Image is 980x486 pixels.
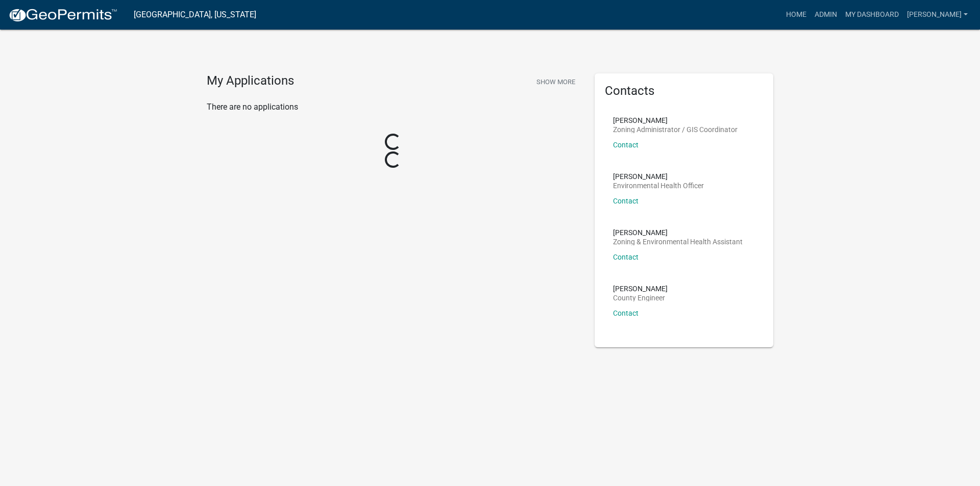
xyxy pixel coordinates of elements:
[811,5,841,24] a: Admin
[613,238,743,245] p: Zoning & Environmental Health Assistant
[605,84,763,98] h5: Contacts
[613,309,639,317] a: Contact
[903,5,972,24] a: [PERSON_NAME]
[613,117,738,124] p: [PERSON_NAME]
[613,229,743,236] p: [PERSON_NAME]
[207,101,579,113] p: There are no applications
[613,126,738,133] p: Zoning Administrator / GIS Coordinator
[782,5,811,24] a: Home
[207,73,294,89] h4: My Applications
[613,173,704,180] p: [PERSON_NAME]
[613,294,668,301] p: County Engineer
[532,73,579,90] button: Show More
[613,285,668,292] p: [PERSON_NAME]
[841,5,903,24] a: My Dashboard
[613,253,639,261] a: Contact
[613,182,704,189] p: Environmental Health Officer
[613,141,639,149] a: Contact
[613,197,639,205] a: Contact
[134,6,256,23] a: [GEOGRAPHIC_DATA], [US_STATE]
